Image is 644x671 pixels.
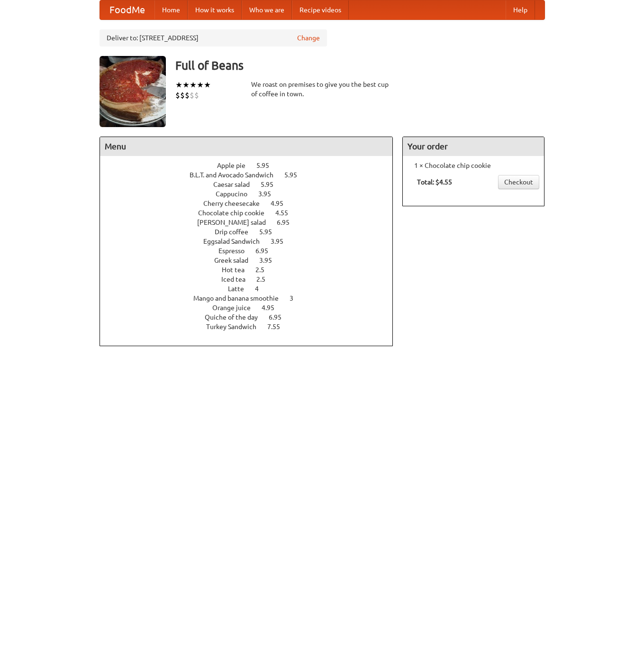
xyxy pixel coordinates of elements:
[100,29,327,46] div: Deliver to: [STREET_ADDRESS]
[205,313,299,321] a: Quiche of the day 6.95
[214,257,290,264] a: Greek salad 3.95
[408,161,539,170] li: 1 × Chocolate chip cookie
[206,323,298,331] a: Turkey Sandwich 7.55
[198,209,274,217] span: Chocolate chip cookie
[259,228,281,236] span: 5.95
[218,247,254,255] span: Espresso
[175,80,182,90] li: ★
[284,171,307,179] span: 5.95
[255,266,274,274] span: 2.5
[258,190,281,198] span: 3.95
[204,80,211,90] li: ★
[213,181,259,188] span: Caesar salad
[262,304,284,312] span: 4.95
[218,247,286,255] a: Espresso 6.95
[277,219,299,226] span: 6.95
[175,90,180,101] li: $
[215,228,258,236] span: Drip coffee
[214,257,258,264] span: Greek salad
[154,0,188,19] a: Home
[212,304,292,312] a: Orange juice 4.95
[221,276,283,283] a: Iced tea 2.5
[216,190,257,198] span: Cappucino
[212,304,260,312] span: Orange juice
[255,247,278,255] span: 6.95
[206,323,266,331] span: Turkey Sandwich
[190,90,194,101] li: $
[256,162,279,169] span: 5.95
[194,90,199,101] li: $
[417,178,452,186] b: Total: $4.55
[188,0,242,19] a: How it works
[297,33,320,43] a: Change
[193,294,288,302] span: Mango and banana smoothie
[271,238,293,245] span: 3.95
[217,162,255,169] span: Apple pie
[228,285,276,293] a: Latte 4
[216,190,289,198] a: Cappucino 3.95
[251,80,393,99] div: We roast on premises to give you the best cup of coffee in town.
[205,313,267,321] span: Quiche of the day
[221,276,255,283] span: Iced tea
[197,219,307,226] a: [PERSON_NAME] salad 6.95
[100,0,154,19] a: FoodMe
[255,285,268,293] span: 4
[267,323,290,331] span: 7.55
[190,171,283,179] span: B.L.T. and Avocado Sandwich
[222,266,282,274] a: Hot tea 2.5
[100,56,166,127] img: angular.jpg
[269,313,291,321] span: 6.95
[217,162,287,169] a: Apple pie 5.95
[203,200,301,207] a: Cherry cheesecake 4.95
[182,80,190,90] li: ★
[222,266,254,274] span: Hot tea
[403,137,544,156] h4: Your order
[259,257,281,264] span: 3.95
[198,209,306,217] a: Chocolate chip cookie 4.55
[203,238,269,245] span: Eggsalad Sandwich
[180,90,185,101] li: $
[185,90,190,101] li: $
[271,200,293,207] span: 4.95
[197,80,204,90] li: ★
[242,0,292,19] a: Who we are
[261,181,283,188] span: 5.95
[203,200,269,207] span: Cherry cheesecake
[292,0,349,19] a: Recipe videos
[190,171,315,179] a: B.L.T. and Avocado Sandwich 5.95
[275,209,298,217] span: 4.55
[215,228,290,236] a: Drip coffee 5.95
[175,56,545,75] h3: Full of Beans
[100,137,393,156] h4: Menu
[256,276,275,283] span: 2.5
[213,181,291,188] a: Caesar salad 5.95
[203,238,301,245] a: Eggsalad Sandwich 3.95
[197,219,275,226] span: [PERSON_NAME] salad
[190,80,197,90] li: ★
[290,294,303,302] span: 3
[498,175,539,189] a: Checkout
[228,285,254,293] span: Latte
[506,0,535,19] a: Help
[193,294,311,302] a: Mango and banana smoothie 3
